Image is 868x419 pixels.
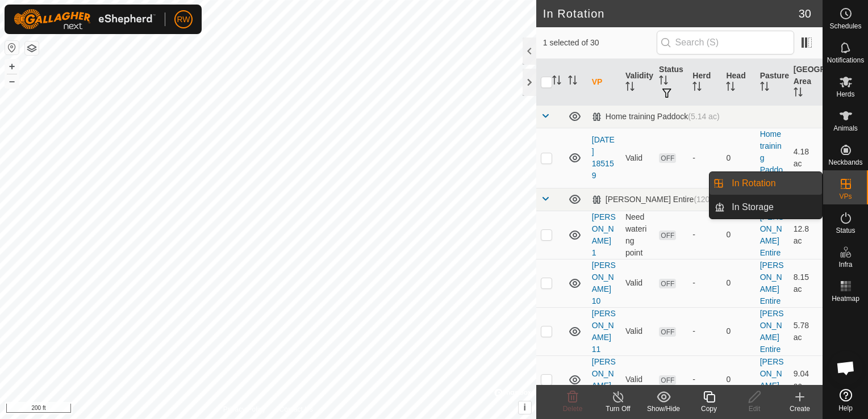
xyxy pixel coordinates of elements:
th: Head [721,59,755,106]
td: 12.8 ac [789,211,823,259]
button: Reset Map [5,41,19,55]
span: i [524,403,526,412]
a: [PERSON_NAME] 10 [592,261,616,305]
span: Animals [833,125,858,132]
span: VPs [839,193,852,200]
li: In Storage [710,196,822,219]
a: [DATE] 185159 [592,135,615,180]
div: - [692,229,717,241]
td: Valid [621,259,654,307]
div: Show/Hide [641,404,686,414]
span: Herds [836,91,854,98]
div: Copy [686,404,732,414]
div: - [692,277,717,289]
p-sorticon: Activate to sort [659,77,668,86]
span: (5.14 ac) [688,112,719,121]
div: [PERSON_NAME] Entire [592,195,734,204]
td: 0 [721,307,755,355]
div: Create [777,404,823,414]
td: 4.18 ac [789,128,823,188]
div: Edit [732,404,777,414]
a: [PERSON_NAME] Entire [760,212,784,257]
a: Privacy Policy [223,404,266,414]
td: 0 [721,259,755,307]
button: + [5,60,19,73]
span: Infra [838,261,852,268]
span: Schedules [829,23,861,30]
a: Home training Paddock [760,129,783,186]
span: Status [836,227,855,234]
td: 0 [721,355,755,404]
th: Validity [621,59,654,106]
span: RW [177,14,190,26]
th: [GEOGRAPHIC_DATA] Area [789,59,823,106]
p-sorticon: Activate to sort [692,83,702,93]
span: OFF [659,375,676,385]
span: Notifications [827,57,864,64]
td: Need watering point [621,211,654,259]
div: Turn Off [595,404,641,414]
a: [PERSON_NAME] 11 [592,309,616,354]
span: OFF [659,327,676,337]
th: Pasture [756,59,789,106]
span: Heatmap [832,295,859,302]
th: Status [654,59,688,106]
span: Neckbands [828,159,862,166]
span: (120.64 ac) [694,195,734,204]
span: OFF [659,153,676,163]
td: Valid [621,307,654,355]
span: In Storage [732,200,774,214]
button: – [5,74,19,88]
div: Home training Paddock [592,112,720,121]
p-sorticon: Activate to sort [552,77,561,86]
span: Help [838,405,853,412]
div: Open chat [829,351,863,385]
li: In Rotation [710,172,822,195]
img: Gallagher Logo [14,9,156,30]
td: 5.78 ac [789,307,823,355]
a: [PERSON_NAME] Entire [760,261,784,305]
a: In Rotation [725,172,822,195]
span: 1 selected of 30 [543,37,657,49]
h2: In Rotation [543,7,799,20]
span: 30 [799,5,811,22]
td: 0 [721,211,755,259]
span: OFF [659,231,676,240]
a: [PERSON_NAME] Entire [760,357,784,402]
button: i [519,401,531,414]
span: In Rotation [732,177,775,190]
td: Valid [621,355,654,404]
input: Search (S) [657,31,794,55]
div: - [692,152,717,164]
td: 9.04 ac [789,355,823,404]
a: [PERSON_NAME] 12 [592,357,616,402]
th: VP [587,59,621,106]
p-sorticon: Activate to sort [568,77,577,86]
div: - [692,374,717,386]
span: OFF [659,279,676,288]
p-sorticon: Activate to sort [625,83,635,93]
p-sorticon: Activate to sort [760,83,769,93]
p-sorticon: Activate to sort [726,83,735,93]
p-sorticon: Activate to sort [794,89,803,98]
td: Valid [621,128,654,188]
a: In Storage [725,196,822,219]
a: Help [823,384,868,416]
th: Herd [688,59,721,106]
span: Delete [563,405,583,413]
td: 0 [721,128,755,188]
button: Map Layers [25,41,39,55]
td: 8.15 ac [789,259,823,307]
a: Contact Us [279,404,313,414]
a: [PERSON_NAME] Entire [760,309,784,354]
a: [PERSON_NAME] 1 [592,212,616,257]
div: - [692,325,717,337]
